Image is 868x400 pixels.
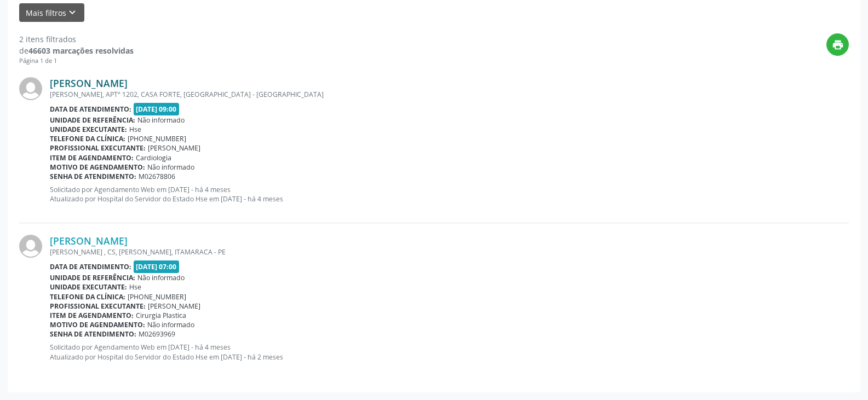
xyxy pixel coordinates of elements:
a: [PERSON_NAME] [50,235,128,247]
span: [PERSON_NAME] [148,143,200,153]
i: keyboard_arrow_down [66,7,78,19]
div: de [19,45,134,56]
span: [PERSON_NAME] [148,302,200,311]
span: Não informado [147,320,194,329]
span: Não informado [137,273,185,282]
p: Solicitado por Agendamento Web em [DATE] - há 4 meses Atualizado por Hospital do Servidor do Esta... [50,185,849,204]
b: Unidade de referência: [50,115,135,125]
b: Item de agendamento: [50,153,134,163]
b: Senha de atendimento: [50,172,136,181]
b: Senha de atendimento: [50,329,136,339]
span: [PHONE_NUMBER] [128,292,186,302]
img: img [19,235,42,258]
div: [PERSON_NAME], APTº 1202, CASA FORTE, [GEOGRAPHIC_DATA] - [GEOGRAPHIC_DATA] [50,90,849,99]
button: print [826,33,849,56]
b: Motivo de agendamento: [50,320,145,329]
div: [PERSON_NAME] , CS, [PERSON_NAME], ITAMARACA - PE [50,247,849,257]
div: 2 itens filtrados [19,33,134,45]
span: Cirurgia Plastica [136,311,186,320]
b: Telefone da clínica: [50,134,125,143]
div: Página 1 de 1 [19,56,134,66]
b: Unidade de referência: [50,273,135,282]
b: Profissional executante: [50,302,146,311]
b: Data de atendimento: [50,262,131,271]
span: Cardiologia [136,153,171,163]
b: Motivo de agendamento: [50,163,145,172]
span: Não informado [137,115,185,125]
b: Telefone da clínica: [50,292,125,302]
b: Unidade executante: [50,125,127,134]
img: img [19,77,42,100]
a: [PERSON_NAME] [50,77,128,89]
b: Unidade executante: [50,282,127,292]
b: Profissional executante: [50,143,146,153]
span: Hse [129,282,141,292]
span: [DATE] 09:00 [134,103,180,115]
p: Solicitado por Agendamento Web em [DATE] - há 4 meses Atualizado por Hospital do Servidor do Esta... [50,343,849,361]
span: Não informado [147,163,194,172]
span: M02678806 [139,172,175,181]
span: [PHONE_NUMBER] [128,134,186,143]
span: [DATE] 07:00 [134,260,180,273]
b: Item de agendamento: [50,311,134,320]
strong: 46603 marcações resolvidas [28,45,134,56]
span: M02693969 [139,329,175,339]
i: print [832,39,844,51]
span: Hse [129,125,141,134]
b: Data de atendimento: [50,105,131,114]
button: Mais filtroskeyboard_arrow_down [19,3,84,22]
